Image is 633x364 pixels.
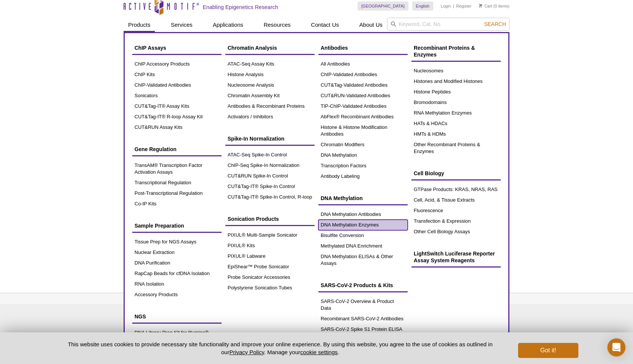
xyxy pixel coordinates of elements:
[132,80,222,90] a: ChIP-Validated Antibodies
[318,241,408,251] a: Methylated DNA Enrichment
[225,90,315,101] a: Chromatin Assembly Kit
[135,146,176,152] span: Gene Regulation
[132,142,222,156] a: Gene Regulation
[321,45,348,51] span: Antibodies
[441,3,451,9] a: Login
[225,69,315,80] a: Histone Analysis
[132,122,222,133] a: CUT&RUN Assay Kits
[132,237,222,247] a: Tissue Prep for NGS Assays
[225,212,315,226] a: Sonication Products
[225,171,315,181] a: CUT&RUN Spike-In Control
[132,327,222,338] a: DNA Library Prep Kit for Illumina®
[318,220,408,230] a: DNA Methylation Enzymes
[132,177,222,188] a: Transcriptional Regulation
[411,41,501,62] a: Recombinant Proteins & Enzymes
[318,191,408,205] a: DNA Methylation
[318,296,408,314] a: SARS-CoV-2 Overview & Product Data
[132,199,222,209] a: Co-IP Kits
[318,90,408,101] a: CUT&RUN-Validated Antibodies
[132,247,222,258] a: Nuclear Extraction
[203,4,278,11] h2: Enabling Epigenetics Research
[355,18,387,32] a: About Us
[132,258,222,268] a: DNA Purification
[132,101,222,112] a: CUT&Tag-IT® Assay Kits
[229,349,264,355] a: Privacy Policy
[411,108,501,118] a: RNA Methylation Enzymes
[318,139,408,150] a: Chromatin Modifiers
[132,279,222,289] a: RNA Isolation
[225,230,315,240] a: PIXUL® Multi-Sample Sonicator
[225,160,315,171] a: ChIP-Seq Spike-In Normalization
[414,170,444,176] span: Cell Biology
[259,18,295,32] a: Resources
[318,122,408,139] a: Histone & Histone Modification Antibodies
[132,90,222,101] a: Sonicators
[225,150,315,160] a: ATAC-Seq Spike-In Control
[132,59,222,69] a: ChIP Accessory Products
[225,272,315,283] a: Probe Sonicator Accessories
[414,251,495,263] span: LightSwitch Luciferase Reporter Assay System Reagents
[318,251,408,269] a: DNA Methylation ELISAs & Other Assays
[318,150,408,161] a: DNA Methylation
[132,309,222,324] a: NGS
[484,21,506,27] span: Search
[228,136,284,142] span: Spike-In Normalization
[411,139,501,157] a: Other Recombinant Proteins & Enzymes
[132,69,222,80] a: ChIP Kits
[132,160,222,177] a: TransAM® Transcription Factor Activation Assays
[225,240,315,251] a: PIXUL® Kits
[321,282,393,288] span: SARS-CoV-2 Products & Kits
[225,262,315,272] a: EpiShear™ Probe Sonicator
[132,219,222,233] a: Sample Preparation
[225,112,315,122] a: Activators / Inhibitors
[411,66,501,76] a: Nucleosomes
[225,192,315,202] a: CUT&Tag-IT® Spike-In Control, R-loop
[318,41,408,55] a: Antibodies
[318,230,408,241] a: Bisulfite Conversion
[135,45,166,51] span: ChIP Assays
[453,2,454,11] li: |
[225,283,315,293] a: Polystyrene Sonication Tubes
[318,161,408,171] a: Transcription Factors
[411,118,501,129] a: HATs & HDACs
[411,87,501,97] a: Histone Peptides
[411,129,501,139] a: HMTs & HDMs
[479,3,492,9] a: Cart
[387,18,509,31] input: Keyword, Cat. No.
[411,226,501,237] a: Other Cell Biology Assays
[225,80,315,90] a: Nucleosome Analysis
[321,195,362,201] span: DNA Methylation
[132,112,222,122] a: CUT&Tag-IT® R-loop Assay Kit
[225,132,315,146] a: Spike-In Normalization
[132,289,222,300] a: Accessory Products
[318,209,408,220] a: DNA Methylation Antibodies
[225,101,315,112] a: Antibodies & Recombinant Proteins
[318,101,408,112] a: TIP-ChIP-Validated Antibodies
[135,314,146,320] span: NGS
[318,278,408,292] a: SARS-CoV-2 Products & Kits
[411,216,501,226] a: Transfection & Expression
[124,18,155,32] a: Products
[414,45,475,58] span: Recombinant Proteins & Enzymes
[318,112,408,122] a: AbFlex® Recombinant Antibodies
[412,2,433,11] a: English
[306,18,343,32] a: Contact Us
[318,314,408,324] a: Recombinant SARS-CoV-2 Antibodies
[225,59,315,69] a: ATAC-Seq Assay Kits
[228,45,277,51] span: Chromatin Analysis
[132,188,222,199] a: Post-Transcriptional Regulation
[479,2,509,11] li: (0 items)
[518,343,578,358] button: Got it!
[411,184,501,195] a: GTPase Products: KRAS, NRAS, RAS
[132,41,222,55] a: ChIP Assays
[55,340,506,356] p: This website uses cookies to provide necessary site functionality and improve your online experie...
[318,80,408,90] a: CUT&Tag-Validated Antibodies
[318,171,408,182] a: Antibody Labeling
[225,41,315,55] a: Chromatin Analysis
[208,18,248,32] a: Applications
[411,246,501,268] a: LightSwitch Luciferase Reporter Assay System Reagents
[411,76,501,87] a: Histones and Modified Histones
[607,338,625,356] div: Open Intercom Messenger
[300,349,338,355] button: cookie settings
[358,2,408,11] a: [GEOGRAPHIC_DATA]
